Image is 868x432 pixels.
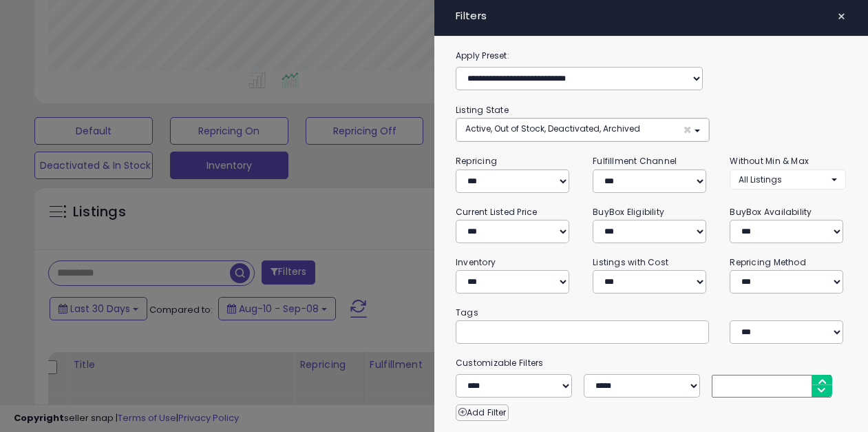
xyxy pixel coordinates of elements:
span: All Listings [739,174,782,185]
span: × [683,123,692,137]
small: BuyBox Eligibility [593,206,664,218]
button: Add Filter [456,404,509,421]
small: Fulfillment Channel [593,155,677,167]
span: × [837,7,846,26]
small: BuyBox Availability [730,206,812,218]
button: × [832,7,851,26]
small: Current Listed Price [456,206,537,218]
small: Inventory [456,256,496,268]
button: All Listings [730,169,846,189]
span: Active, Out of Stock, Deactivated, Archived [465,123,640,134]
small: Listings with Cost [593,256,668,268]
small: Repricing Method [730,256,806,268]
button: Active, Out of Stock, Deactivated, Archived × [456,119,709,141]
small: Tags [445,305,856,320]
small: Listing State [456,104,509,116]
h4: Filters [456,10,846,22]
small: Without Min & Max [730,155,809,167]
label: Apply Preset: [445,48,856,63]
small: Customizable Filters [445,356,856,371]
small: Repricing [456,155,497,167]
